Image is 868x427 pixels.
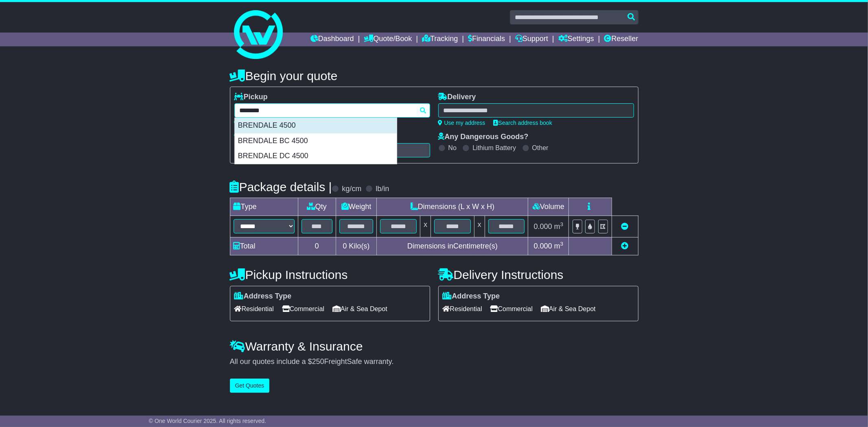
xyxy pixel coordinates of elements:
[554,222,564,231] span: m
[420,216,431,237] td: x
[230,340,638,353] h4: Warranty & Insurance
[235,118,397,133] div: BRENDALE 4500
[438,268,638,281] h4: Delivery Instructions
[448,144,457,152] label: No
[534,242,552,250] span: 0.000
[558,33,594,46] a: Settings
[468,33,505,46] a: Financials
[336,237,377,255] td: Kilo(s)
[554,242,564,250] span: m
[494,120,552,126] a: Search address book
[621,242,629,250] a: Add new item
[560,241,564,247] sup: 3
[443,292,500,301] label: Address Type
[230,69,638,83] h4: Begin your quote
[438,133,529,142] label: Any Dangerous Goods?
[234,292,292,301] label: Address Type
[234,303,274,315] span: Residential
[230,379,270,393] button: Get Quotes
[235,133,397,149] div: BRENDALE BC 4500
[621,222,629,231] a: Remove this item
[230,357,638,366] div: All our quotes include a $ FreightSafe warranty.
[376,185,389,194] label: lb/in
[377,198,528,216] td: Dimensions (L x W x H)
[528,198,569,216] td: Volume
[541,303,596,315] span: Air & Sea Depot
[332,303,387,315] span: Air & Sea Depot
[230,237,298,255] td: Total
[234,93,268,102] label: Pickup
[534,222,552,231] span: 0.000
[230,268,430,281] h4: Pickup Instructions
[364,33,412,46] a: Quote/Book
[532,144,549,152] label: Other
[310,33,354,46] a: Dashboard
[312,357,324,366] span: 250
[342,185,361,194] label: kg/cm
[377,237,528,255] td: Dimensions in Centimetre(s)
[234,103,430,118] typeahead: Please provide city
[343,242,347,250] span: 0
[438,120,485,126] a: Use my address
[490,303,533,315] span: Commercial
[235,148,397,164] div: BRENDALE DC 4500
[149,418,267,424] span: © One World Courier 2025. All rights reserved.
[422,33,458,46] a: Tracking
[230,180,332,194] h4: Package details |
[230,198,298,216] td: Type
[282,303,324,315] span: Commercial
[472,144,516,152] label: Lithium Battery
[336,198,377,216] td: Weight
[298,198,336,216] td: Qty
[515,33,548,46] a: Support
[443,303,482,315] span: Residential
[560,221,564,227] sup: 3
[438,93,476,102] label: Delivery
[474,216,485,237] td: x
[604,33,638,46] a: Reseller
[298,237,336,255] td: 0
